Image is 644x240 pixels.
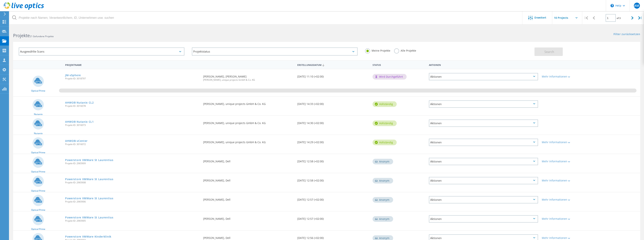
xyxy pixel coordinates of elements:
[429,73,538,80] div: Aktionen
[31,90,45,92] span: Optical Prime
[295,116,371,128] div: [DATE] 14:30 (+02:00)
[203,79,294,81] span: [PERSON_NAME], unique projects GmbH & Co. KG
[373,159,393,164] div: Anonym
[429,139,538,146] div: Aktionen
[373,197,393,203] div: Anonym
[295,211,371,224] div: [DATE] 12:57 (+02:00)
[201,192,295,205] div: [PERSON_NAME], Dell
[201,173,295,186] div: [PERSON_NAME], Dell
[394,48,416,52] label: Alle Projekte
[34,113,43,115] span: Nutanix
[4,8,44,11] a: Live Optics Dashboard
[371,61,427,68] div: Status
[65,162,199,165] span: Projekt-ID: 2965909
[295,173,371,186] div: [DATE] 12:58 (+02:00)
[65,143,199,145] span: Projekt-ID: 3016072
[365,48,390,52] label: Meine Projekte
[65,159,113,161] a: Powerstore VMWare St Laurentius
[613,33,640,36] a: Filter zurücksetzen
[31,171,45,173] span: Optical Prime
[542,179,588,182] div: Mehr Informationen
[542,237,588,239] div: Mehr Informationen
[373,120,397,126] div: vollständig
[373,74,407,80] div: Wird durchgeführt
[373,178,393,184] div: Anonym
[429,100,538,108] div: Aktionen
[295,61,371,68] div: Erstellungsdatum
[373,216,393,222] div: Anonym
[295,97,371,109] div: [DATE] 14:33 (+02:00)
[295,69,371,82] div: [DATE] 11:10 (+02:00)
[65,124,199,126] span: Projekt-ID: 3016073
[373,101,397,107] div: vollständig
[65,77,199,80] span: Projekt-ID: 3018797
[534,47,563,56] button: Search
[295,154,371,166] div: [DATE] 12:58 (+02:00)
[542,141,588,144] div: Mehr Informationen
[429,120,538,127] div: Aktionen
[19,47,184,56] div: Ausgewählte Scans
[65,74,81,77] a: JM-vSphere
[34,132,43,135] span: Nutanix
[582,11,590,25] div: |
[373,140,397,145] div: vollständig
[65,216,113,219] a: Powerstore VMWare St Laurentius
[429,196,538,203] div: Aktionen
[65,181,199,184] span: Projekt-ID: 2965908
[429,215,538,223] div: Aktionen
[31,190,45,192] span: Optical Prime
[65,201,199,203] span: Projekt-ID: 2965906
[542,160,588,163] div: Mehr Informationen
[9,11,523,24] input: Projekte nach Namen, Verantwortlichem, ID, Unternehmen usw. suchen
[31,228,45,230] span: Optical Prime
[610,4,614,7] svg: \n
[534,16,546,19] span: Erweitert
[295,135,371,147] div: [DATE] 14:29 (+02:00)
[201,154,295,166] div: [PERSON_NAME], Dell
[201,211,295,224] div: [PERSON_NAME], Dell
[201,69,295,85] div: [PERSON_NAME], [PERSON_NAME]
[192,47,358,56] div: Projektstatus
[65,140,88,142] a: AHWOB-vCenter
[65,120,94,123] a: AHWOB Nutanix CL1
[31,209,45,211] span: Optical Prime
[201,116,295,128] div: [PERSON_NAME], unique projects GmbH & Co. KG
[617,17,621,20] span: of 3
[13,32,30,38] b: Projekte
[201,97,295,109] div: [PERSON_NAME], unique projects GmbH & Co. KG
[65,235,111,238] a: Powerstore VMWare Kinderklinik
[63,61,201,68] div: Projektname
[65,220,199,222] span: Projekt-ID: 2965905
[65,197,113,200] a: Powerstore VMWare St Laurentius
[30,35,54,38] span: 21 Gefundene Projekte
[31,151,45,154] span: Optical Prime
[636,11,644,25] div: |
[542,217,588,220] div: Mehr Informationen
[65,105,199,107] span: Projekt-ID: 3016078
[429,177,538,184] div: Aktionen
[65,178,113,181] a: Powerstore VMWare St Laurentius
[542,75,588,78] div: Mehr Informationen
[295,192,371,205] div: [DATE] 12:57 (+02:00)
[542,198,588,201] div: Mehr Informationen
[65,101,94,104] a: AHWOB Nutanix CL2
[427,61,540,68] div: Aktionen
[429,158,538,165] div: Aktionen
[201,135,295,147] div: [PERSON_NAME], unique projects GmbH & Co. KG
[544,50,554,54] span: Search
[634,4,639,7] span: AM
